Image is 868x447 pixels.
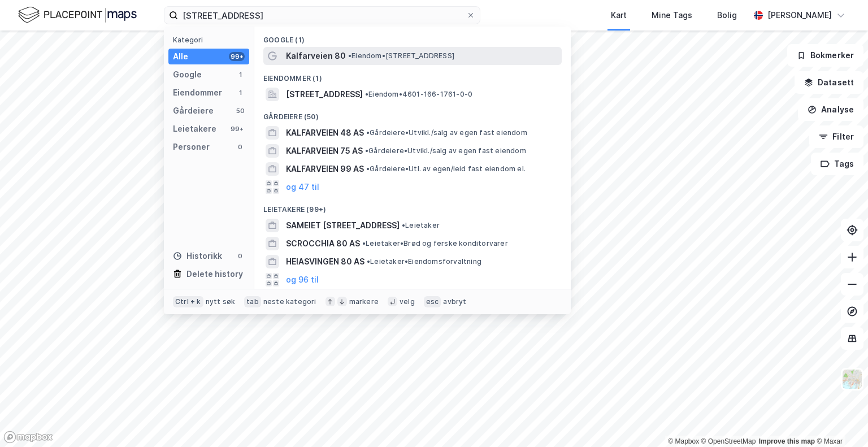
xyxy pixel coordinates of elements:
span: • [365,146,368,155]
span: HEIASVINGEN 80 AS [286,255,364,268]
span: KALFARVEIEN 99 AS [286,162,364,176]
div: Personer [173,140,210,154]
button: Bokmerker [787,44,863,67]
div: Google (1) [254,27,571,47]
span: Eiendom • 4601-166-1761-0-0 [365,90,472,99]
span: • [402,221,405,229]
div: Kart [611,8,627,22]
span: • [366,164,370,173]
div: Gårdeiere (50) [254,103,571,124]
div: [PERSON_NAME] [767,8,832,22]
span: KALFARVEIEN 48 AS [286,126,364,140]
div: nytt søk [206,297,236,306]
span: • [362,239,366,248]
div: Mine Tags [652,8,692,22]
img: Z [841,368,863,390]
span: • [366,128,370,137]
span: Gårdeiere • Utl. av egen/leid fast eiendom el. [366,164,526,173]
div: 0 [236,251,245,261]
a: Mapbox homepage [3,431,53,444]
div: tab [244,296,261,307]
div: esc [424,296,441,307]
div: Ctrl + k [173,296,203,307]
span: Eiendom • [STREET_ADDRESS] [348,51,454,60]
div: 1 [236,70,245,79]
a: Improve this map [759,437,815,445]
div: Alle [173,50,188,63]
input: Søk på adresse, matrikkel, gårdeiere, leietakere eller personer [178,7,466,24]
span: • [348,51,351,60]
div: 99+ [229,124,245,133]
div: Historikk [173,249,222,263]
a: OpenStreetMap [701,437,756,445]
div: 50 [236,106,245,115]
div: Bolig [717,8,737,22]
span: Kalfarveien 80 [286,49,346,63]
span: • [367,257,370,266]
span: Gårdeiere • Utvikl./salg av egen fast eiendom [365,146,526,155]
a: Mapbox [668,437,699,445]
div: velg [400,297,415,306]
img: logo.f888ab2527a4732fd821a326f86c7f29.svg [18,5,137,25]
span: SAMEIET [STREET_ADDRESS] [286,219,400,232]
div: markere [349,297,379,306]
span: Leietaker • Brød og ferske konditorvarer [362,239,508,248]
span: KALFARVEIEN 75 AS [286,144,363,158]
div: 0 [236,142,245,151]
button: Filter [809,125,863,148]
div: Kontrollprogram for chat [811,393,868,447]
div: Leietakere [173,122,216,136]
div: 1 [236,88,245,97]
span: Leietaker [402,221,440,230]
button: og 47 til [286,180,319,194]
span: Leietaker • Eiendomsforvaltning [367,257,481,266]
span: [STREET_ADDRESS] [286,88,363,101]
span: • [365,90,368,98]
div: avbryt [443,297,466,306]
div: Gårdeiere [173,104,214,118]
iframe: Chat Widget [811,393,868,447]
button: Datasett [795,71,863,94]
span: Gårdeiere • Utvikl./salg av egen fast eiendom [366,128,527,137]
div: Kategori [173,36,249,44]
div: Google [173,68,202,81]
button: og 96 til [286,273,319,287]
div: Eiendommer (1) [254,65,571,85]
div: Eiendommer [173,86,222,99]
div: 99+ [229,52,245,61]
span: SCROCCHIA 80 AS [286,237,360,250]
div: Delete history [186,267,243,281]
button: Analyse [798,98,863,121]
div: neste kategori [263,297,316,306]
div: Leietakere (99+) [254,196,571,216]
button: Tags [811,153,863,175]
